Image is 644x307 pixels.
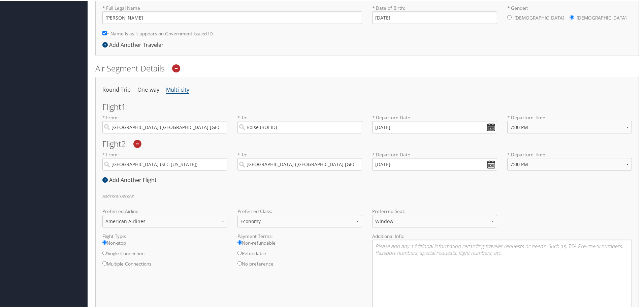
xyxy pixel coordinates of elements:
[102,250,107,254] input: Single Connection
[237,249,362,260] label: Refundable
[507,14,512,19] input: * Gender:[DEMOGRAPHIC_DATA][DEMOGRAPHIC_DATA]
[372,151,497,157] label: * Departure Date
[514,11,564,24] label: [DEMOGRAPHIC_DATA]
[237,240,242,244] input: Non-refundable
[570,14,574,19] input: * Gender:[DEMOGRAPHIC_DATA][DEMOGRAPHIC_DATA]
[102,139,632,147] h2: Flight 2 :
[102,120,227,133] input: City or Airport Code
[237,157,362,170] input: City or Airport Code
[102,260,107,265] input: Multiple Connections
[102,83,131,95] li: Round Trip
[507,114,632,138] label: * Departure Time
[372,207,497,214] label: Preferred Seat:
[237,260,362,270] label: No preference
[507,157,632,170] select: * Departure Time
[237,260,242,265] input: No preference
[237,114,362,133] label: * To:
[237,151,362,170] label: * To:
[507,4,632,24] label: * Gender:
[102,114,227,133] label: * From:
[166,83,189,95] li: Multi-city
[95,62,639,73] h2: Air Segment Details
[137,83,159,95] li: One-way
[102,260,227,270] label: Multiple Connections
[102,30,107,35] input: * Name is as it appears on Government issued ID.
[372,11,497,23] input: * Date of Birth:
[102,175,160,183] div: Add Another Flight
[372,4,497,23] label: * Date of Birth:
[102,40,167,48] div: Add Another Traveler
[102,207,227,214] label: Preferred Airline:
[507,120,632,133] select: * Departure Time
[372,120,497,133] input: MM/DD/YYYY
[237,120,362,133] input: City or Airport Code
[102,249,227,260] label: Single Connection
[507,151,632,175] label: * Departure Time
[102,11,362,23] input: * Full Legal Name
[237,232,362,239] label: Payment Terms:
[102,102,632,110] h2: Flight 1 :
[237,207,362,214] label: Preferred Class:
[577,11,626,24] label: [DEMOGRAPHIC_DATA]
[372,157,497,170] input: MM/DD/YYYY
[102,157,227,170] input: City or Airport Code
[237,250,242,254] input: Refundable
[102,193,632,197] h6: Additional Options:
[237,239,362,249] label: Non-refundable
[102,232,227,239] label: Flight Type:
[102,4,362,23] label: * Full Legal Name
[102,240,107,244] input: Non-stop
[102,239,227,249] label: Non-stop
[372,232,632,239] label: Additional Info:
[102,151,227,170] label: * From:
[372,114,497,120] label: * Departure Date
[102,27,214,39] label: * Name is as it appears on Government issued ID.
